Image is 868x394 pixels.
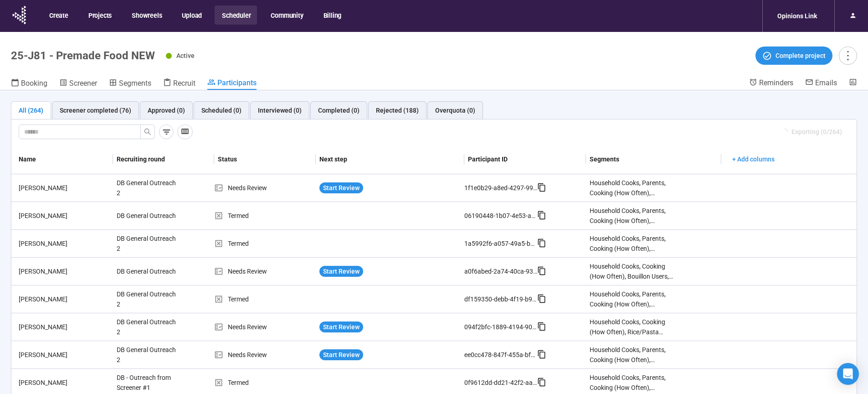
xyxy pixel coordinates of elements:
div: Household Cooks, Cooking (How Often), Bouillon Users, Rice/Pasta Users, English Speaking [590,261,673,281]
div: Completed (0) [318,105,360,115]
button: Projects [81,5,118,25]
div: df159350-debb-4f19-b9c7-637c4e869339 [464,294,537,304]
div: Termed [214,238,316,249]
div: Termed [214,294,316,304]
th: Next step [316,145,464,174]
th: Recruiting round [113,145,215,174]
div: Needs Review [214,183,316,193]
button: Showreels [124,5,168,25]
div: ee0cc478-847f-455a-bf21-85c1d64c44c3 [464,350,537,360]
div: [PERSON_NAME] [15,238,113,249]
div: Approved (0) [148,105,185,115]
div: Needs Review [214,266,316,276]
span: Emails [815,78,837,87]
div: 1a5992f6-a057-49a5-bd45-324652b9241b [464,238,537,249]
div: Termed [214,378,316,388]
span: Reminders [759,78,793,87]
button: Create [42,5,75,25]
span: Start Review [323,350,360,360]
div: 094f2bfc-1889-4194-904a-09a0aa7bdf45 [464,322,537,332]
button: + Add columns [725,152,782,166]
span: Segments [119,79,151,88]
div: 06190448-1b07-4e53-a7a8-453a87f9568b [464,211,537,221]
button: Community [263,5,309,25]
span: Recruit [173,79,195,88]
a: Participants [207,78,257,90]
span: Start Review [323,266,360,276]
button: Scheduler [215,5,257,25]
div: DB General Outreach [113,207,181,224]
div: Household Cooks, Parents, Cooking (How Often), Bouillon Users, Rice/Pasta Users, English Speaking [590,289,673,309]
div: [PERSON_NAME] [15,294,113,304]
div: a0f6abed-2a74-40ca-9396-71052a392f80 [464,266,537,276]
span: Active [176,52,195,59]
div: [PERSON_NAME] [15,322,113,332]
a: Screener [59,78,97,90]
div: DB General Outreach 2 [113,285,181,313]
span: search [144,128,151,135]
div: Rejected (188) [376,105,419,115]
button: Start Review [319,349,363,360]
div: Needs Review [214,350,316,360]
span: Screener [69,79,97,88]
div: Household Cooks, Parents, Cooking (How Often), Bouillon Users, Rice/Pasta Users, English Speaking [590,345,673,365]
div: Household Cooks, Parents, Cooking (How Often), Rice/Pasta Users, English Speaking [590,373,673,393]
div: 0f9612dd-dd21-42f2-aafb-f9ae93da15aa [464,378,537,388]
button: Start Review [319,266,363,277]
span: Participants [217,78,257,87]
h1: 25-J81 - Premade Food NEW [11,49,155,62]
button: Start Review [319,182,363,193]
th: Participant ID [464,145,586,174]
div: [PERSON_NAME] [15,211,113,221]
span: Start Review [323,322,360,332]
div: [PERSON_NAME] [15,266,113,276]
a: Booking [11,78,47,90]
div: Overquota (0) [435,105,475,115]
span: Exporting (0/264) [791,127,842,137]
div: Household Cooks, Cooking (How Often), Rice/Pasta Users, English Speaking [590,317,673,337]
span: Booking [21,79,47,88]
a: Reminders [749,78,793,89]
div: Opinions Link [772,7,822,25]
div: [PERSON_NAME] [15,378,113,388]
button: Complete project [755,47,832,65]
div: DB General Outreach 2 [113,230,181,257]
th: Name [11,145,113,174]
button: Billing [316,5,348,25]
a: Emails [805,78,837,89]
span: loading [781,129,788,135]
div: Termed [214,211,316,221]
div: Household Cooks, Parents, Cooking (How Often), Rice/Pasta Users, English Speaking [590,178,673,198]
div: [PERSON_NAME] [15,183,113,193]
div: Interviewed (0) [258,105,302,115]
button: Upload [175,5,208,25]
div: DB General Outreach 2 [113,313,181,341]
div: Household Cooks, Parents, Cooking (How Often), Bouillon Users, English Speaking [590,233,673,254]
span: Start Review [323,183,360,193]
span: Complete project [776,51,826,61]
button: search [140,124,155,139]
div: 1f1e0b29-a8ed-4297-9904-8efb37c0cd93 [464,183,537,193]
div: DB General Outreach [113,263,181,280]
div: Needs Review [214,322,316,332]
th: Status [214,145,316,174]
button: Exporting (0/264) [774,124,849,139]
a: Segments [109,78,151,90]
th: Segments [586,145,721,174]
span: + Add columns [732,154,775,164]
a: Recruit [163,78,195,90]
div: All (264) [19,105,43,115]
div: DB General Outreach 2 [113,174,181,202]
div: Screener completed (76) [60,105,131,115]
div: DB General Outreach 2 [113,341,181,368]
button: Start Review [319,321,363,332]
div: Scheduled (0) [201,105,241,115]
button: more [839,47,857,65]
div: Open Intercom Messenger [837,363,859,385]
span: more [842,49,854,62]
div: [PERSON_NAME] [15,350,113,360]
div: Household Cooks, Parents, Cooking (How Often), Bouillon Users, Rice/Pasta Users, English Speaking [590,206,673,226]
